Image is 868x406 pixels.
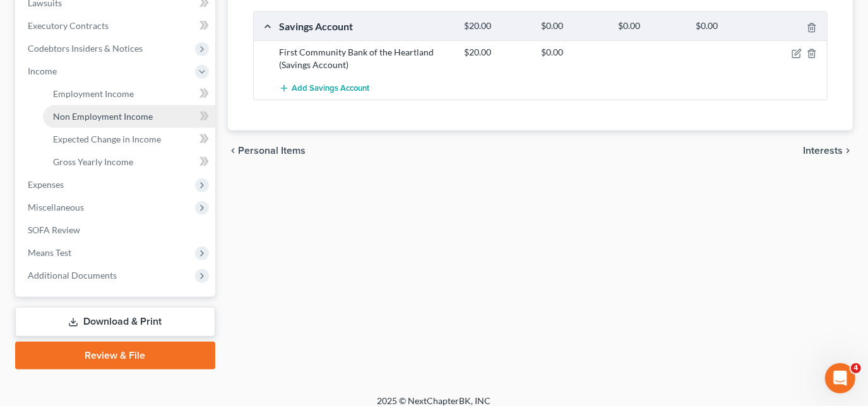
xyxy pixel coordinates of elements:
[43,83,215,105] a: Employment Income
[612,20,689,32] div: $0.00
[825,363,855,393] iframe: Intercom live chat
[228,146,238,156] i: chevron_left
[273,20,458,33] div: Savings Account
[43,128,215,151] a: Expected Change in Income
[15,342,215,369] a: Review & File
[535,46,612,59] div: $0.00
[28,66,57,76] span: Income
[15,307,215,337] a: Download & Print
[53,134,161,144] span: Expected Change in Income
[28,270,117,281] span: Additional Documents
[28,202,84,212] span: Miscellaneous
[292,83,369,93] span: Add Savings Account
[28,43,143,54] span: Codebtors Insiders & Notices
[28,224,80,235] span: SOFA Review
[689,20,766,32] div: $0.00
[53,156,133,167] span: Gross Yearly Income
[28,179,64,190] span: Expenses
[43,151,215,173] a: Gross Yearly Income
[851,363,861,373] span: 4
[53,88,134,99] span: Employment Income
[53,111,153,122] span: Non Employment Income
[535,20,612,32] div: $0.00
[238,146,306,156] span: Personal Items
[18,219,215,241] a: SOFA Review
[273,46,458,71] div: First Community Bank of the Heartland (Savings Account)
[803,146,843,156] span: Interests
[43,105,215,128] a: Non Employment Income
[28,20,109,31] span: Executory Contracts
[458,20,535,32] div: $20.00
[28,247,71,258] span: Means Test
[228,146,306,156] button: chevron_left Personal Items
[458,46,535,59] div: $20.00
[18,14,215,37] a: Executory Contracts
[279,76,369,100] button: Add Savings Account
[843,146,853,156] i: chevron_right
[803,146,853,156] button: Interests chevron_right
